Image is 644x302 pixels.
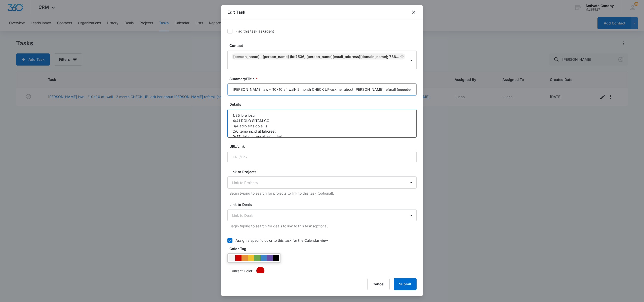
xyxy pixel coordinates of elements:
input: URL/Link [227,151,417,163]
div: #CC0000 [235,255,242,261]
label: Link to Projects [229,169,419,174]
label: Contact [229,43,419,48]
div: #e69138 [242,255,248,261]
div: Flag this task as urgent [235,28,274,34]
div: #3d85c6 [260,255,267,261]
button: Cancel [367,278,390,290]
label: Details [229,102,419,107]
div: #674ea7 [267,255,273,261]
button: close [411,9,417,15]
div: [PERSON_NAME]- [PERSON_NAME] (ID:7536; [PERSON_NAME][EMAIL_ADDRESS][DOMAIN_NAME]; 7865838214) [233,54,399,59]
h1: Edit Task [227,9,245,15]
label: Link to Deals [229,202,419,207]
textarea: 1/85 lore ipsu; 4/41 DOLO SITAM CO 3/4 adip elits do eius 2/6 temp incid ut laboreet 0/27 dolo ma... [227,109,417,138]
div: Remove Aimee Melich Law- Carlos Melich (ID:7536; carlos@melichlaw.com; 7865838214) [399,55,404,58]
button: Submit [394,278,417,290]
div: #F6F6F6 [229,255,235,261]
input: Summary/Title [227,83,417,96]
label: Summary/Title [229,76,419,81]
div: #6aa84f [254,255,260,261]
label: URL/Link [229,144,419,149]
label: Assign a specific color to this task for the Calendar view [227,238,417,243]
label: Color Tag [229,246,419,251]
p: Current Color: [230,268,253,274]
p: Begin typing to search for deals to link to this task (optional). [229,223,417,229]
div: #000000 [273,255,279,261]
div: #f1c232 [248,255,254,261]
p: Begin typing to search for projects to link to this task (optional). [229,191,417,196]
